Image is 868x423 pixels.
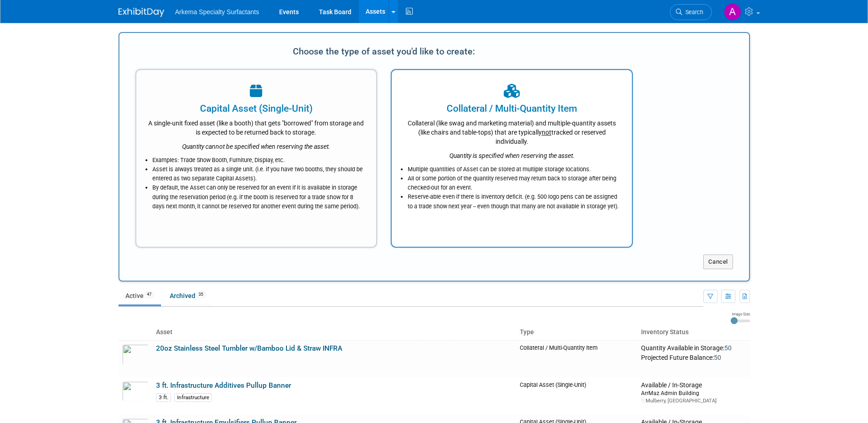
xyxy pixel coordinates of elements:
[175,8,259,16] span: Arkema Specialty Surfactants
[542,129,551,136] span: not
[163,287,213,304] a: Archived35
[682,9,703,16] span: Search
[403,102,620,115] div: Collateral / Multi-Quantity Item
[641,381,746,390] div: Available / In-Storage
[156,344,342,352] a: 20oz Stainless Steel Tumbler w/Bamboo Lid & Straw INFRA
[174,393,212,402] div: Infrastructure
[152,156,365,165] li: Examples: Trade Show Booth, Furniture, Display, etc.
[152,165,365,183] li: Asset is always treated as a single unit. (i.e. if you have two booths, they should be entered as...
[196,291,206,298] span: 35
[152,183,365,211] li: By default, the Asset can only be reserved for an event if it is available in storage during the ...
[641,389,746,397] div: ArrMaz Admin Building
[731,311,750,317] div: Image Size
[182,143,330,150] i: Quantity cannot be specified when reserving the asset.
[408,192,620,211] li: Reserve-able even if there is inventory deficit. (e.g. 500 logo pens can be assigned to a trade s...
[724,3,741,21] img: Amanda Pyatt
[670,4,712,20] a: Search
[403,115,620,146] div: Collateral (like swag and marketing material) and multiple-quantity assets (like chairs and table...
[408,165,620,174] li: Multiple quantities of Asset can be stored at multiple storage locations.
[449,152,575,159] i: Quantity is specified when reserving the asset.
[516,340,638,378] td: Collateral / Multi-Quantity Item
[148,102,365,115] div: Capital Asset (Single-Unit)
[119,287,161,304] a: Active47
[516,378,638,415] td: Capital Asset (Single-Unit)
[156,381,291,390] a: 3 ft. Infrastructure Additives Pullup Banner
[148,115,365,137] div: A single-unit fixed asset (like a booth) that gets "borrowed" from storage and is expected to be ...
[641,352,746,362] div: Projected Future Balance:
[144,291,154,298] span: 47
[703,255,733,269] button: Cancel
[516,325,638,340] th: Type
[641,344,746,352] div: Quantity Available in Storage:
[152,325,516,340] th: Asset
[714,354,721,361] span: 50
[408,174,620,192] li: All or some portion of the quantity reserved may return back to storage after being checked-out f...
[641,397,746,404] div: Mulberry, [GEOGRAPHIC_DATA]
[724,344,732,352] span: 50
[135,43,633,60] div: Choose the type of asset you'd like to create:
[156,393,171,402] div: 3 ft.
[119,8,164,17] img: ExhibitDay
